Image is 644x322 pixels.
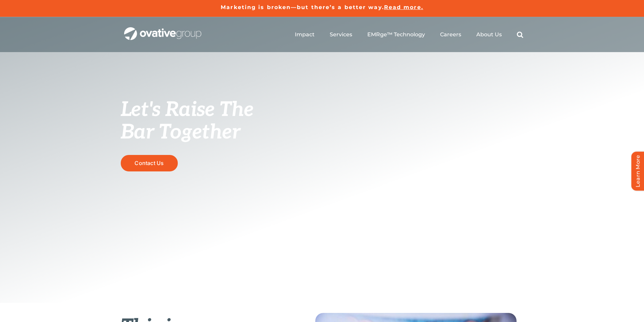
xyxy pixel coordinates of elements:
a: Marketing is broken—but there’s a better way. [221,4,384,10]
a: OG_Full_horizontal_WHT [124,27,201,33]
a: Search [517,31,523,38]
a: About Us [476,31,502,38]
a: Impact [295,31,315,38]
a: Services [330,31,352,38]
span: Contact Us [135,160,164,166]
a: Contact Us [121,155,178,171]
nav: Menu [295,24,523,45]
a: EMRge™ Technology [367,31,425,38]
a: Careers [440,31,461,38]
span: Let's Raise The [121,98,254,122]
span: Bar Together [121,120,240,145]
a: Read more. [384,4,423,10]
